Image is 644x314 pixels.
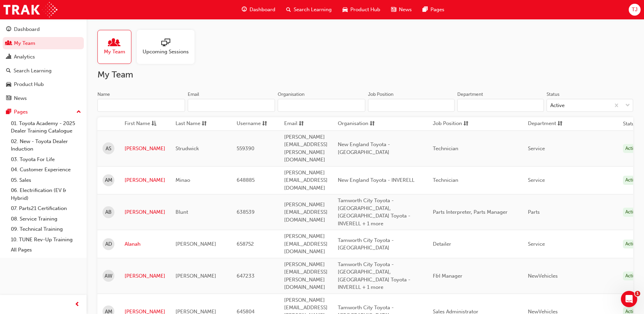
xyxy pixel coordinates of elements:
[284,170,328,191] span: [PERSON_NAME][EMAIL_ADDRESS][DOMAIN_NAME]
[623,240,641,249] div: Active
[3,2,57,17] img: Trak
[528,120,565,128] button: Departmentsorting-icon
[623,272,641,281] div: Active
[8,245,84,255] a: All Pages
[143,48,189,56] span: Upcoming Sessions
[338,120,368,128] span: Organisation
[286,5,291,14] span: search-icon
[338,237,394,251] span: Tamworth City Toyota - [GEOGRAPHIC_DATA]
[237,177,255,183] span: 648885
[237,145,254,152] span: 559390
[294,6,332,14] span: Search Learning
[236,3,281,17] a: guage-iconDashboard
[3,92,84,105] a: News
[14,25,40,33] div: Dashboard
[237,209,255,215] span: 638539
[8,185,84,203] a: 06. Electrification (EV & Hybrid)
[284,120,297,128] span: Email
[623,144,641,153] div: Active
[242,5,247,14] span: guage-icon
[433,241,451,247] span: Detailer
[386,3,417,17] a: news-iconNews
[623,120,637,128] th: Status
[176,145,199,152] span: Strudwick
[433,273,462,279] span: F&I Manager
[125,120,150,128] span: First Name
[278,99,365,112] input: Organisation
[463,120,468,128] span: sorting-icon
[14,94,27,102] div: News
[625,101,630,110] span: down-icon
[6,40,11,47] span: people-icon
[105,272,112,280] span: AW
[399,6,412,14] span: News
[528,273,558,279] span: NewVehicles
[75,300,80,309] span: prev-icon
[284,233,328,255] span: [PERSON_NAME][EMAIL_ADDRESS][DOMAIN_NAME]
[623,208,641,217] div: Active
[105,176,112,184] span: AM
[391,5,396,14] span: news-icon
[338,177,415,183] span: New England Toyota - INVERELL
[3,78,84,91] a: Product Hub
[125,120,162,128] button: First Nameasc-icon
[350,6,380,14] span: Product Hub
[151,120,157,128] span: asc-icon
[176,120,200,128] span: Last Name
[284,202,328,223] span: [PERSON_NAME][EMAIL_ADDRESS][DOMAIN_NAME]
[97,30,137,64] a: My Team
[3,65,84,77] a: Search Learning
[629,4,641,16] button: TJ
[623,176,641,185] div: Active
[6,109,11,115] span: pages-icon
[632,6,638,14] span: TJ
[278,91,305,98] div: Organisation
[337,3,386,17] a: car-iconProduct Hub
[76,108,81,117] span: up-icon
[6,68,11,74] span: search-icon
[430,6,444,14] span: Pages
[105,208,112,216] span: AB
[110,38,119,48] span: people-icon
[528,241,545,247] span: Service
[237,241,254,247] span: 658752
[262,120,267,128] span: sorting-icon
[105,240,112,248] span: AD
[368,91,393,98] div: Job Position
[433,145,458,152] span: Technician
[14,67,52,75] div: Search Learning
[547,91,559,98] div: Status
[8,118,84,136] a: 01. Toyota Academy - 2025 Dealer Training Catalogue
[299,120,304,128] span: sorting-icon
[125,272,165,280] a: [PERSON_NAME]
[97,99,185,112] input: Name
[284,120,321,128] button: Emailsorting-icon
[6,27,11,33] span: guage-icon
[8,214,84,224] a: 08. Service Training
[3,22,84,106] button: DashboardMy TeamAnalyticsSearch LearningProduct HubNews
[14,53,35,61] div: Analytics
[97,91,110,98] div: Name
[125,208,165,216] a: [PERSON_NAME]
[528,177,545,183] span: Service
[368,99,455,112] input: Job Position
[161,38,170,48] span: sessionType_ONLINE_URL-icon
[281,3,337,17] a: search-iconSearch Learning
[97,69,633,80] h2: My Team
[3,51,84,63] a: Analytics
[6,54,11,60] span: chart-icon
[8,154,84,165] a: 03. Toyota For Life
[237,273,255,279] span: 647233
[125,176,165,184] a: [PERSON_NAME]
[125,240,165,248] a: Alanah
[433,209,508,215] span: Parts Interpreter, Parts Manager
[557,120,563,128] span: sorting-icon
[8,136,84,154] a: 02. New - Toyota Dealer Induction
[176,177,190,183] span: Minao
[104,48,125,56] span: My Team
[550,102,565,109] div: Active
[188,99,275,112] input: Email
[188,91,199,98] div: Email
[284,261,328,291] span: [PERSON_NAME][EMAIL_ADDRESS][PERSON_NAME][DOMAIN_NAME]
[125,145,165,153] a: [PERSON_NAME]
